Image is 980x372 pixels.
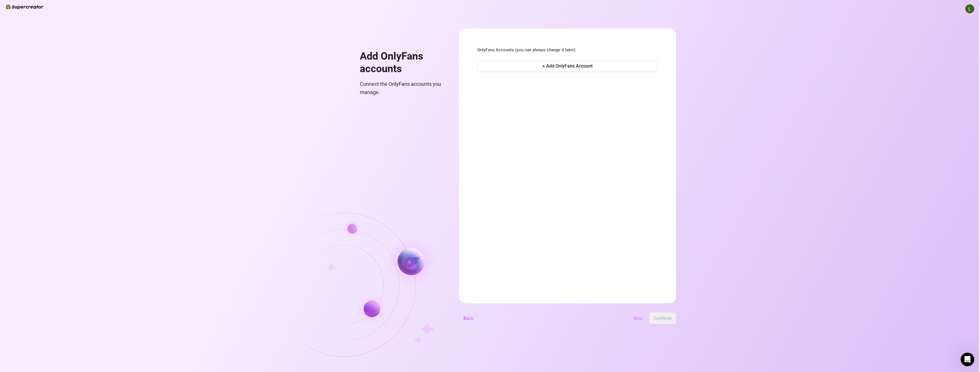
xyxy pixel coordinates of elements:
[542,63,593,69] span: + Add OnlyFans Account
[961,353,974,366] iframe: Intercom live chat
[634,316,642,321] span: Skip
[6,4,44,9] img: logo
[477,60,658,72] button: + Add OnlyFans Account
[360,80,445,96] span: Connect the OnlyFans accounts you manage.
[629,312,647,324] button: Skip
[477,47,658,54] span: OnlyFans Accounts (you can always change it later):
[459,312,478,324] button: Back
[464,316,473,321] span: Back
[649,312,676,324] button: Continue
[965,5,974,13] img: ACg8ocJTNBGO3FvMkD44CN1inEtwuHhzl7lkeAmkHTsTwKJZCyrDXA=s96-c
[360,50,445,75] h1: Add OnlyFans accounts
